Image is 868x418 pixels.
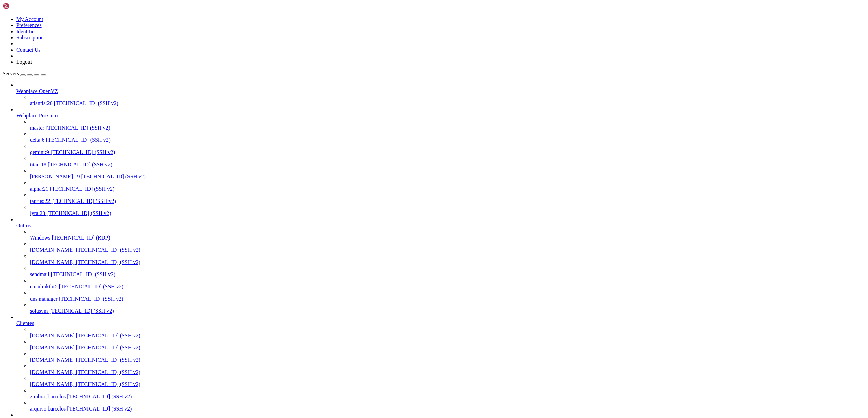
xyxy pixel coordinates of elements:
li: [DOMAIN_NAME] [TECHNICAL_ID] (SSH v2) [30,339,865,351]
span: [TECHNICAL_ID] (SSH v2) [67,406,132,412]
span: atlantis:20 [30,100,53,106]
li: master [TECHNICAL_ID] (SSH v2) [30,119,865,131]
span: [DOMAIN_NAME] [30,369,75,375]
li: [DOMAIN_NAME] [TECHNICAL_ID] (SSH v2) [30,253,865,265]
li: Webplace Proxmox [16,107,865,216]
span: Windows [30,235,51,241]
span: Servers [3,71,19,76]
span: [DOMAIN_NAME] [30,381,75,387]
li: titan:18 [TECHNICAL_ID] (SSH v2) [30,155,865,168]
span: [TECHNICAL_ID] (SSH v2) [76,369,140,375]
a: Subscription [16,35,44,40]
span: arquivo.barcelos [30,406,66,412]
img: Shellngn [3,3,42,9]
span: [DOMAIN_NAME] [30,332,75,338]
a: Preferences [16,22,42,28]
a: [DOMAIN_NAME] [TECHNICAL_ID] (SSH v2) [30,345,865,351]
a: Logout [16,59,32,65]
span: [TECHNICAL_ID] (SSH v2) [54,100,118,106]
a: Webplace OpenVZ [16,88,865,94]
a: [DOMAIN_NAME] [TECHNICAL_ID] (SSH v2) [30,381,865,387]
span: [TECHNICAL_ID] (SSH v2) [46,137,111,143]
li: solusvm [TECHNICAL_ID] (SSH v2) [30,302,865,314]
li: dns manager [TECHNICAL_ID] (SSH v2) [30,290,865,302]
li: [DOMAIN_NAME] [TECHNICAL_ID] (SSH v2) [30,363,865,375]
a: [DOMAIN_NAME] [TECHNICAL_ID] (SSH v2) [30,259,865,265]
span: dns manager [30,296,57,302]
span: Clientes [16,320,34,326]
span: [TECHNICAL_ID] (SSH v2) [52,198,116,204]
li: gemini:9 [TECHNICAL_ID] (SSH v2) [30,143,865,155]
li: [DOMAIN_NAME] [TECHNICAL_ID] (SSH v2) [30,351,865,363]
span: taurus:22 [30,198,50,204]
span: Webplace Proxmox [16,113,59,118]
li: Webplace OpenVZ [16,82,865,107]
li: zimbra: barcelos [TECHNICAL_ID] (SSH v2) [30,387,865,400]
span: [TECHNICAL_ID] (SSH v2) [46,125,110,131]
span: [TECHNICAL_ID] (SSH v2) [76,332,140,338]
a: taurus:22 [TECHNICAL_ID] (SSH v2) [30,198,865,204]
li: taurus:22 [TECHNICAL_ID] (SSH v2) [30,192,865,204]
a: Contact Us [16,47,41,53]
a: zimbra: barcelos [TECHNICAL_ID] (SSH v2) [30,394,865,400]
span: [DOMAIN_NAME] [30,259,75,265]
li: Windows [TECHNICAL_ID] (RDP) [30,229,865,241]
span: [TECHNICAL_ID] (SSH v2) [76,381,140,387]
li: sendmail [TECHNICAL_ID] (SSH v2) [30,265,865,278]
a: sendmail [TECHNICAL_ID] (SSH v2) [30,271,865,278]
li: Outros [16,216,865,314]
a: dns manager [TECHNICAL_ID] (SSH v2) [30,296,865,302]
a: [DOMAIN_NAME] [TECHNICAL_ID] (SSH v2) [30,332,865,339]
span: [DOMAIN_NAME] [30,345,75,350]
li: Clientes [16,314,865,412]
a: [DOMAIN_NAME] [TECHNICAL_ID] (SSH v2) [30,247,865,253]
li: [PERSON_NAME]:19 [TECHNICAL_ID] (SSH v2) [30,168,865,180]
span: delta:6 [30,137,45,143]
span: [TECHNICAL_ID] (SSH v2) [59,296,123,302]
a: solusvm [TECHNICAL_ID] (SSH v2) [30,308,865,314]
span: [DOMAIN_NAME] [30,247,75,253]
a: [PERSON_NAME]:19 [TECHNICAL_ID] (SSH v2) [30,174,865,180]
a: Windows [TECHNICAL_ID] (RDP) [30,235,865,241]
a: atlantis:20 [TECHNICAL_ID] (SSH v2) [30,100,865,107]
span: [TECHNICAL_ID] (SSH v2) [51,149,115,155]
a: Identities [16,28,37,34]
span: lyra:23 [30,210,45,216]
span: [PERSON_NAME]:19 [30,174,80,179]
li: lyra:23 [TECHNICAL_ID] (SSH v2) [30,204,865,216]
li: [DOMAIN_NAME] [TECHNICAL_ID] (SSH v2) [30,326,865,339]
span: [TECHNICAL_ID] (SSH v2) [59,284,123,289]
span: [TECHNICAL_ID] (SSH v2) [50,186,114,192]
span: [TECHNICAL_ID] (SSH v2) [76,345,140,350]
a: Servers [3,71,46,76]
li: emailmktbr5 [TECHNICAL_ID] (SSH v2) [30,278,865,290]
span: sendmail [30,271,50,277]
a: gemini:9 [TECHNICAL_ID] (SSH v2) [30,149,865,155]
a: Clientes [16,320,865,326]
span: [TECHNICAL_ID] (SSH v2) [76,259,140,265]
span: emailmktbr5 [30,284,58,289]
li: alpha:21 [TECHNICAL_ID] (SSH v2) [30,180,865,192]
span: [TECHNICAL_ID] (SSH v2) [46,210,111,216]
span: Outros [16,223,31,228]
a: delta:6 [TECHNICAL_ID] (SSH v2) [30,137,865,143]
li: [DOMAIN_NAME] [TECHNICAL_ID] (SSH v2) [30,241,865,253]
li: atlantis:20 [TECHNICAL_ID] (SSH v2) [30,94,865,107]
span: gemini:9 [30,149,49,155]
li: arquivo.barcelos [TECHNICAL_ID] (SSH v2) [30,400,865,412]
span: [TECHNICAL_ID] (SSH v2) [48,161,112,167]
span: master [30,125,44,131]
a: My Account [16,16,43,22]
a: Webplace Proxmox [16,113,865,119]
span: [DOMAIN_NAME] [30,357,75,363]
span: solusvm [30,308,48,314]
a: master [TECHNICAL_ID] (SSH v2) [30,125,865,131]
li: [DOMAIN_NAME] [TECHNICAL_ID] (SSH v2) [30,375,865,387]
a: [DOMAIN_NAME] [TECHNICAL_ID] (SSH v2) [30,357,865,363]
span: [TECHNICAL_ID] (SSH v2) [49,308,114,314]
span: [TECHNICAL_ID] (SSH v2) [76,247,140,253]
span: [TECHNICAL_ID] (SSH v2) [67,394,132,399]
a: [DOMAIN_NAME] [TECHNICAL_ID] (SSH v2) [30,369,865,375]
span: [TECHNICAL_ID] (SSH v2) [81,174,146,179]
a: arquivo.barcelos [TECHNICAL_ID] (SSH v2) [30,406,865,412]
